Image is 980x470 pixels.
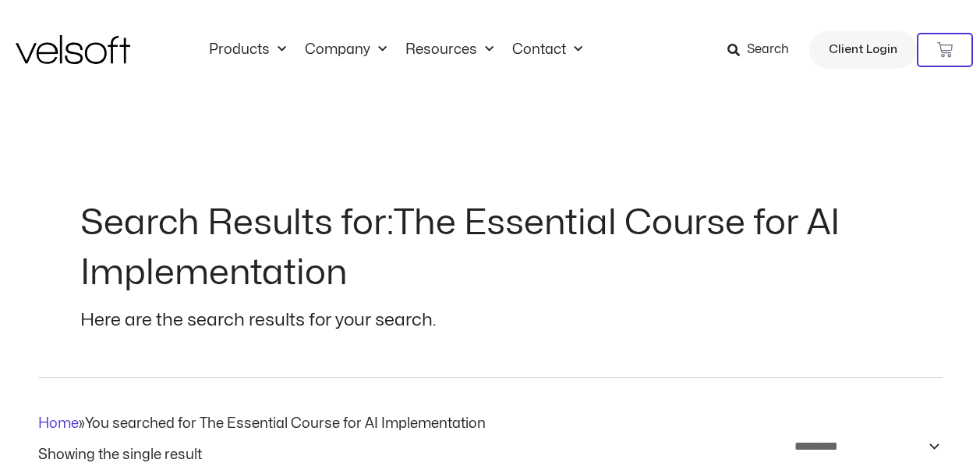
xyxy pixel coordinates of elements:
h1: Search Results for: [80,198,900,298]
span: Search [747,40,789,60]
a: Client Login [809,31,917,69]
nav: Menu [200,41,592,59]
a: CompanyMenu Toggle [295,41,396,59]
span: The Essential Course for AI Implementation [80,205,840,290]
p: Showing the single result [38,448,202,462]
a: ContactMenu Toggle [503,41,592,59]
a: ResourcesMenu Toggle [396,41,503,59]
p: Here are the search results for your search. [80,306,900,336]
span: Client Login [829,40,897,60]
span: You searched for The Essential Course for AI Implementation [85,417,486,430]
a: Search [727,37,800,63]
span: » [38,417,486,430]
a: ProductsMenu Toggle [200,41,295,59]
select: Shop order [784,434,943,458]
a: Home [38,417,79,430]
img: Velsoft Training Materials [16,35,130,64]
